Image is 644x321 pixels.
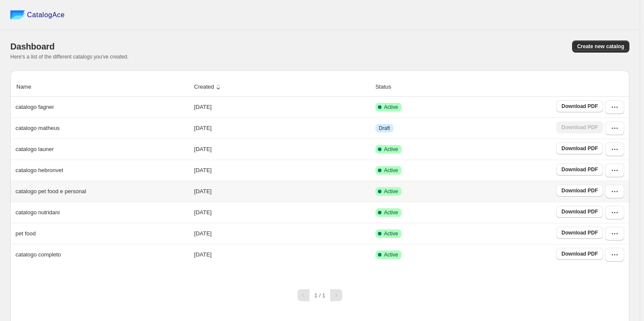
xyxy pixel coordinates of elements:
[10,10,25,19] img: catalog ace
[192,202,373,223] td: [DATE]
[192,117,373,139] td: [DATE]
[15,124,60,133] p: catalogo matheus
[556,164,603,176] a: Download PDF
[15,79,41,95] button: Name
[314,292,325,299] span: 1 / 1
[192,139,373,160] td: [DATE]
[556,185,603,197] a: Download PDF
[10,54,129,60] span: Here's a list of the different catalogs you've created.
[15,103,54,111] p: catalogo fagner
[577,43,624,50] span: Create new catalog
[561,229,598,236] span: Download PDF
[15,145,54,154] p: catalogo launer
[15,250,61,259] p: catalogo completo
[561,187,598,194] span: Download PDF
[192,160,373,181] td: [DATE]
[15,187,86,196] p: catalogo pet food e personal
[384,209,398,216] span: Active
[374,79,401,95] button: Status
[15,229,36,238] p: pet food
[384,230,398,237] span: Active
[384,104,398,111] span: Active
[10,42,55,51] span: Dashboard
[379,125,390,132] span: Draft
[384,251,398,258] span: Active
[384,146,398,153] span: Active
[15,208,60,217] p: catalogo nutridani
[556,206,603,218] a: Download PDF
[384,167,398,174] span: Active
[561,103,598,110] span: Download PDF
[192,181,373,202] td: [DATE]
[572,40,629,52] button: Create new catalog
[556,227,603,239] a: Download PDF
[556,248,603,260] a: Download PDF
[561,250,598,257] span: Download PDF
[561,145,598,152] span: Download PDF
[193,79,224,95] button: Created
[15,166,63,175] p: catalogo hebronvet
[556,100,603,112] a: Download PDF
[561,166,598,173] span: Download PDF
[192,97,373,117] td: [DATE]
[192,223,373,244] td: [DATE]
[192,244,373,265] td: [DATE]
[556,142,603,154] a: Download PDF
[561,208,598,215] span: Download PDF
[384,188,398,195] span: Active
[27,11,65,19] span: CatalogAce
